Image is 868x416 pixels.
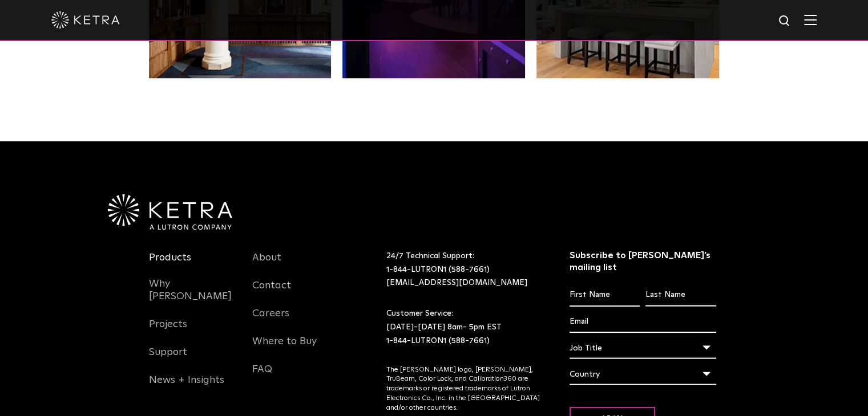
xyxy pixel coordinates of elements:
[570,284,640,306] input: First Name
[386,365,541,413] p: The [PERSON_NAME] logo, [PERSON_NAME], TruBeam, Color Lock, and Calibration360 are trademarks or ...
[645,284,716,306] input: Last Name
[386,279,527,287] a: [EMAIL_ADDRESS][DOMAIN_NAME]
[149,250,236,400] div: Navigation Menu
[252,250,339,389] div: Navigation Menu
[386,266,490,274] a: 1-844-LUTRON1 (588-7661)
[252,279,291,305] a: Contact
[570,311,716,333] input: Email
[386,307,541,348] p: Customer Service: [DATE]-[DATE] 8am- 5pm EST
[51,11,120,28] img: ketra-logo-2019-white
[252,251,281,278] a: About
[149,346,187,372] a: Support
[149,374,224,400] a: News + Insights
[149,278,236,316] a: Why [PERSON_NAME]
[252,363,272,389] a: FAQ
[386,250,541,290] p: 24/7 Technical Support:
[252,307,289,333] a: Careers
[149,251,191,278] a: Products
[252,335,317,361] a: Where to Buy
[570,364,716,385] div: Country
[108,194,232,230] img: Ketra-aLutronCo_White_RGB
[570,250,716,274] h3: Subscribe to [PERSON_NAME]’s mailing list
[778,14,792,28] img: search icon
[149,318,187,344] a: Projects
[804,14,817,25] img: Hamburger%20Nav.svg
[570,337,716,359] div: Job Title
[386,337,490,345] a: 1-844-LUTRON1 (588-7661)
